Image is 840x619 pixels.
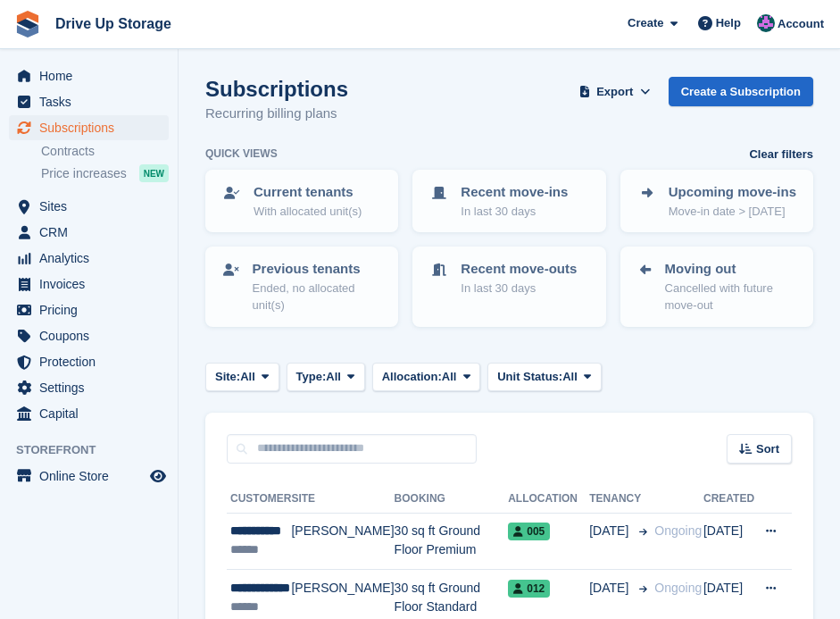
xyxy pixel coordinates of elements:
[703,485,754,514] th: Created
[254,182,362,203] p: Current tenants
[703,513,754,570] td: [DATE]
[461,259,577,280] p: Recent move-outs
[14,11,41,38] img: stora-icon-8386f47178a22dfd0bd8f6a31ec36ba5ce8667c1dd55bd0f319d3a0aa187defe.svg
[654,523,702,538] span: Ongoing
[205,104,348,124] p: Recurring billing plans
[9,194,169,219] a: menu
[622,171,811,230] a: Upcoming move-ins Move-in date > [DATE]
[253,259,383,280] p: Previous tenants
[669,203,796,221] p: Move-in date > [DATE]
[395,513,509,570] td: 30 sq ft Ground Floor Premium
[414,248,603,307] a: Recent move-outs In last 30 days
[589,522,632,540] span: [DATE]
[9,401,169,426] a: menu
[414,171,603,230] a: Recent move-ins In last 30 days
[9,464,169,489] a: menu
[669,182,796,203] p: Upcoming move-ins
[756,440,779,458] span: Sort
[254,203,362,221] p: With allocated unit(s)
[215,368,240,386] span: Site:
[654,581,702,595] span: Ongoing
[589,485,647,514] th: Tenancy
[9,89,169,114] a: menu
[461,280,577,297] p: In last 30 days
[291,485,394,514] th: Site
[665,259,797,280] p: Moving out
[205,146,278,162] h6: Quick views
[669,77,813,106] a: Create a Subscription
[9,272,169,297] a: menu
[39,401,146,426] span: Capital
[39,115,146,140] span: Subscriptions
[39,246,146,271] span: Analytics
[227,485,291,514] th: Customer
[622,248,811,325] a: Moving out Cancelled with future move-out
[39,89,146,114] span: Tasks
[596,83,633,101] span: Export
[39,375,146,400] span: Settings
[139,164,169,182] div: NEW
[16,441,178,459] span: Storefront
[39,297,146,322] span: Pricing
[461,203,568,221] p: In last 30 days
[41,143,169,160] a: Contracts
[461,182,568,203] p: Recent move-ins
[9,246,169,271] a: menu
[9,115,169,140] a: menu
[39,220,146,245] span: CRM
[9,375,169,400] a: menu
[9,220,169,245] a: menu
[372,363,481,392] button: Allocation: All
[39,464,146,489] span: Online Store
[757,14,775,32] img: Andy
[39,323,146,348] span: Coupons
[508,485,589,514] th: Allocation
[205,77,348,101] h1: Subscriptions
[628,14,663,32] span: Create
[778,15,824,33] span: Account
[749,146,813,163] a: Clear filters
[395,485,509,514] th: Booking
[147,465,169,487] a: Preview store
[382,368,442,386] span: Allocation:
[253,280,383,314] p: Ended, no allocated unit(s)
[41,165,127,182] span: Price increases
[9,297,169,322] a: menu
[442,368,457,386] span: All
[497,368,562,386] span: Unit Status:
[39,194,146,219] span: Sites
[665,280,797,314] p: Cancelled with future move-out
[39,349,146,374] span: Protection
[48,9,179,38] a: Drive Up Storage
[41,163,169,183] a: Price increases NEW
[562,368,578,386] span: All
[9,323,169,348] a: menu
[296,368,327,386] span: Type:
[508,523,550,540] span: 005
[291,513,394,570] td: [PERSON_NAME]
[240,368,255,386] span: All
[326,368,341,386] span: All
[589,579,632,598] span: [DATE]
[576,77,654,106] button: Export
[207,171,396,230] a: Current tenants With allocated unit(s)
[487,363,601,392] button: Unit Status: All
[205,363,279,392] button: Site: All
[39,63,146,88] span: Home
[508,580,550,598] span: 012
[287,363,365,392] button: Type: All
[39,272,146,297] span: Invoices
[207,248,396,325] a: Previous tenants Ended, no allocated unit(s)
[9,63,169,88] a: menu
[716,14,741,32] span: Help
[9,349,169,374] a: menu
